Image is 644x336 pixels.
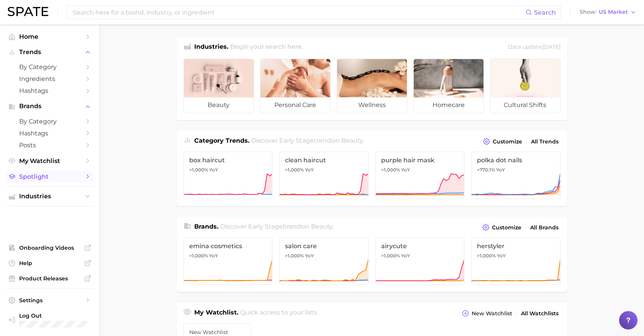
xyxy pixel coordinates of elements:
a: All Trends [529,137,560,147]
span: >1,000% [285,167,304,173]
a: by Category [6,115,93,127]
span: YoY [401,253,410,259]
span: box haircut [189,156,267,164]
span: Hashtags [19,87,80,94]
a: homecare [413,59,484,113]
span: Search [534,9,556,16]
a: airycute>1,000% YoY [375,237,465,285]
span: >1,000% [477,253,496,259]
a: Spotlight [6,171,93,183]
span: YoY [497,253,506,259]
span: Posts [19,142,80,149]
span: clean haircut [285,156,363,164]
span: polka dot nails [477,156,555,164]
span: Category Trends . [194,137,249,144]
span: homecare [414,97,483,113]
button: ShowUS Market [578,7,638,17]
button: Industries [6,191,93,202]
div: Data update: [DATE] [508,42,560,53]
span: Spotlight [19,173,80,180]
span: >1,000% [189,253,208,259]
a: Onboarding Videos [6,242,93,254]
span: YoY [209,167,218,173]
span: Industries [19,193,80,200]
a: cultural shifts [490,59,560,113]
button: Trends [6,46,93,58]
span: New Watchlist [189,329,246,335]
span: Onboarding Videos [19,244,80,251]
a: clean haircut>1,000% YoY [279,152,369,199]
a: by Category [6,61,93,73]
span: emina cosmetics [189,242,267,250]
a: wellness [337,59,407,113]
span: Discover Early Stage brands in . [220,223,334,230]
button: Brands [6,100,93,112]
span: >1,000% [381,167,400,173]
a: Product Releases [6,273,93,284]
span: beauty [311,223,333,230]
span: All Watchlists [521,310,559,317]
span: YoY [305,167,314,173]
span: US Market [599,10,628,14]
h2: Quick access to your lists. [240,308,318,319]
a: polka dot nails+770.1% YoY [471,152,560,199]
a: All Watchlists [519,308,560,319]
span: +770.1% [477,167,495,173]
span: Product Releases [19,275,80,282]
h1: Industries. [194,42,228,53]
span: Hashtags [19,130,80,137]
span: wellness [337,97,407,113]
a: Posts [6,139,93,151]
a: Help [6,257,93,269]
span: airycute [381,242,459,250]
span: Customize [493,138,522,145]
span: cultural shifts [490,97,560,113]
span: >1,000% [285,253,304,259]
a: Hashtags [6,127,93,139]
span: Show [580,10,596,14]
span: Brands . [194,223,218,230]
a: Log out. Currently logged in with e-mail sarah@cobigelow.com. [6,310,93,330]
input: Search here for a brand, industry, or ingredient [72,6,526,19]
a: Hashtags [6,85,93,97]
h1: My Watchlist. [194,308,238,319]
span: herstyler [477,242,555,250]
span: YoY [496,167,505,173]
span: Home [19,33,80,40]
span: beauty [341,137,363,144]
span: >1,000% [189,167,208,173]
span: Help [19,260,80,267]
span: Log Out [19,312,87,319]
span: YoY [209,253,218,259]
h2: Begin your search here. [230,42,303,53]
span: All Brands [530,224,559,231]
button: Customize [481,136,524,147]
a: beauty [184,59,254,113]
img: SPATE [8,7,48,16]
span: Ingredients [19,75,80,82]
span: Trends [19,49,80,56]
a: box haircut>1,000% YoY [184,152,273,199]
span: YoY [305,253,314,259]
span: YoY [401,167,410,173]
span: Brands [19,103,80,110]
span: New Watchlist [472,310,512,317]
a: purple hair mask>1,000% YoY [375,152,465,199]
button: Customize [480,222,523,233]
span: by Category [19,63,80,71]
button: New Watchlist [460,308,514,319]
span: purple hair mask [381,156,459,164]
a: salon care>1,000% YoY [279,237,369,285]
span: >1,000% [381,253,400,259]
a: emina cosmetics>1,000% YoY [184,237,273,285]
a: Home [6,31,93,43]
span: personal care [261,97,330,113]
a: My Watchlist [6,155,93,167]
a: herstyler>1,000% YoY [471,237,560,285]
span: All Trends [531,138,559,145]
span: My Watchlist [19,157,80,165]
a: Ingredients [6,73,93,85]
span: beauty [184,97,254,113]
span: Customize [492,224,521,231]
a: personal care [260,59,331,113]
